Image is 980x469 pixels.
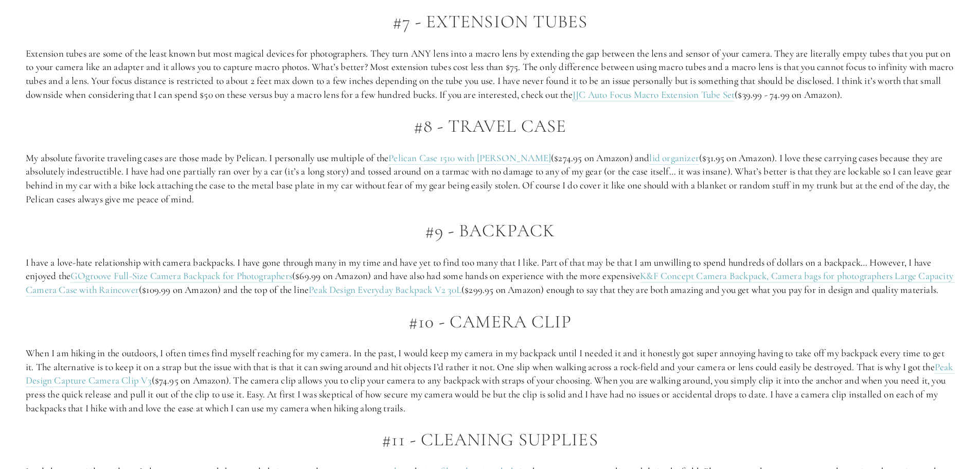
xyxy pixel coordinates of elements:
h2: #10 - Camera clip [26,312,954,332]
a: JJC Auto Focus Macro Extension Tube Set [573,89,735,101]
a: GOgroove Full-Size Camera Backpack for Photographers [70,270,292,283]
a: Peak Design Capture Camera Clip V3 [26,361,955,388]
a: Pelican Case 1510 with [PERSON_NAME] [388,152,551,165]
h2: #7 - Extension Tubes [26,12,954,32]
p: I have a love-hate relationship with camera backpacks. I have gone through many in my time and ha... [26,256,954,297]
a: K&F Concept Camera Backpack, Camera bags for photographers Large Capacity Camera Case with Raincover [26,270,955,297]
h2: #9 - Backpack [26,221,954,241]
h2: #11 - Cleaning Supplies [26,430,954,450]
a: lid organizer [649,152,699,165]
p: When I am hiking in the outdoors, I often times find myself reaching for my camera. In the past, ... [26,346,954,415]
h2: #8 - Travel Case [26,116,954,136]
p: My absolute favorite traveling cases are those made by Pelican. I personally use multiple of the ... [26,151,954,206]
a: Peak Design Everyday Backpack V2 30L [309,284,461,297]
p: Extension tubes are some of the least known but most magical devices for photographers. They turn... [26,47,954,101]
